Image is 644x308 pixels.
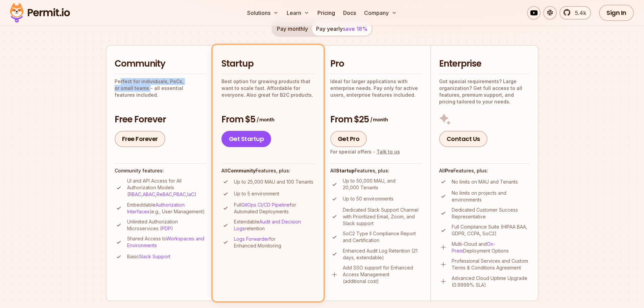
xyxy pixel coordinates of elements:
a: On-Prem [452,241,495,254]
p: for Enhanced Monitoring [234,236,315,249]
h3: From $5 [221,114,315,126]
h4: All Features, plus: [439,167,530,174]
p: Perfect for individuals, PoCs, or small teams - all essential features included. [115,78,206,98]
h3: From $25 [330,114,422,126]
a: Slack Support [139,254,170,259]
p: Advanced Cloud Uptime Upgrade (0.9999% SLA) [452,275,530,288]
h3: Free Forever [115,114,206,126]
button: Learn [284,6,312,20]
a: ABAC [143,191,155,197]
p: Professional Services and Custom Terms & Conditions Agreement [452,258,530,271]
h2: Community [115,58,206,70]
button: Company [361,6,400,20]
a: Get Pro [330,131,367,147]
a: Logs Forwarder [234,236,269,242]
h4: Community features: [115,167,206,174]
a: Sign In [599,5,634,21]
h2: Startup [221,58,315,70]
a: Free Forever [115,131,165,147]
p: Up to 5 environment [234,190,279,197]
h2: Enterprise [439,58,530,70]
p: Got special requirements? Large organization? Get full access to all features, premium support, a... [439,78,530,105]
span: 5.4k [571,9,586,17]
p: Best option for growing products that want to scale fast. Affordable for everyone. Also great for... [221,78,315,98]
a: GitOps CI/CD Pipeline [241,202,290,208]
a: Talk to us [377,149,400,155]
img: Permit logo [7,1,73,24]
p: Full Compliance Suite (HIPAA BAA, GDPR, CCPA, SoC2) [452,223,530,237]
a: Pricing [315,6,338,20]
span: / month [257,116,274,123]
p: UI and API Access for All Authorization Models ( , , , , ) [127,177,206,198]
strong: Community [227,168,256,173]
p: No limits on projects and environments [452,190,530,203]
p: Full for Automated Deployments [234,202,315,215]
p: Shared Access to [127,235,206,249]
p: Add SSO support for Enhanced Access Management (additional cost) [343,264,422,285]
a: IaC [187,191,194,197]
p: Unlimited Authorization Microservices ( ) [127,218,206,232]
p: Ideal for larger applications with enterprise needs. Pay only for active users, enterprise featur... [330,78,422,98]
a: PDP [162,226,171,231]
a: Audit and Decision Logs [234,219,301,231]
p: Enhanced Audit Log Retention (21 days, extendable) [343,247,422,261]
p: Basic [127,253,170,260]
a: 5.4k [559,6,591,20]
p: Up to 50 environments [343,195,393,202]
p: Up to 50,000 MAU, and 20,000 Tenants [343,177,422,191]
span: / month [370,116,388,123]
button: Pay monthly [273,22,312,35]
p: Embeddable (e.g., User Management) [127,202,206,215]
p: Up to 25,000 MAU and 100 Tenants [234,179,313,185]
p: Dedicated Slack Support Channel with Prioritized Email, Zoom, and Slack support [343,207,422,227]
p: Multi-Cloud and Deployment Options [452,241,530,254]
a: PBAC [173,191,186,197]
a: RBAC [129,191,141,197]
a: Docs [340,6,359,20]
a: ReBAC [157,191,172,197]
p: No limits on MAU and Tenants [452,179,518,185]
a: Authorization Interfaces [127,202,185,214]
h2: Pro [330,58,422,70]
strong: Startup [336,168,355,173]
p: Extendable retention [234,218,315,232]
h4: All Features, plus: [330,167,422,174]
a: Get Startup [221,131,271,147]
div: For special offers - [330,148,400,155]
strong: Pro [445,168,453,173]
p: Dedicated Customer Success Representative [452,207,530,220]
p: SoC2 Type II Compliance Report and Certification [343,230,422,244]
button: Solutions [244,6,281,20]
h4: All Features, plus: [221,167,315,174]
a: Contact Us [439,131,487,147]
